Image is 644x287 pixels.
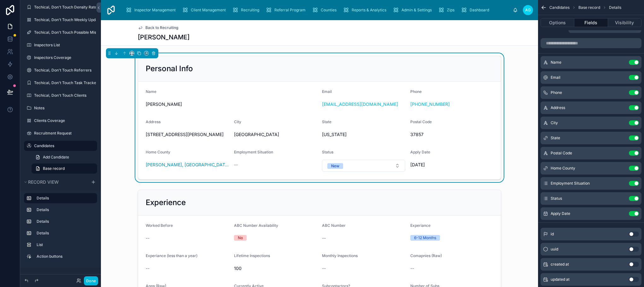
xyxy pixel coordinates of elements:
h1: [PERSON_NAME] [138,33,190,42]
span: Address [551,105,565,110]
label: Techical, Don't Touch Clients [34,93,93,98]
label: Recruitment Request [34,131,93,136]
span: Postal Code [551,151,572,156]
span: Inspector Management [134,8,176,13]
span: Name [551,60,561,65]
span: Status [322,150,333,154]
a: [EMAIL_ADDRESS][DOMAIN_NAME] [322,101,398,107]
img: App logo [106,5,116,15]
span: Address [146,119,161,124]
span: Referral Program [274,8,306,13]
span: City [551,120,558,125]
span: Client Management [191,8,226,13]
a: Add Candidate [32,152,97,162]
label: Techical, Don't Touch Weekly Update Log [34,17,96,22]
label: Details [37,231,92,236]
h2: Personal Info [146,64,193,74]
a: Dashboard [459,4,494,16]
a: Zips [436,4,459,16]
label: Candidates [34,143,93,148]
span: [GEOGRAPHIC_DATA] [234,131,317,138]
span: Base record [578,5,600,10]
span: Status [551,196,562,201]
span: Phone [410,89,422,94]
button: Select Button [322,160,405,172]
button: Record view [23,178,87,187]
div: New [331,163,339,169]
a: Reports & Analytics [341,4,391,16]
a: Base record [32,164,97,174]
span: Candidates [549,5,570,10]
span: Employment Situation [234,150,273,154]
span: uuid [551,247,558,252]
span: 37857 [410,131,494,138]
a: Client Management [180,4,230,16]
span: Details [609,5,621,10]
label: Details [37,196,92,201]
label: Notes [34,106,93,111]
a: Recruiting [230,4,264,16]
span: Zips [447,8,454,13]
a: Back to Recruiting [138,25,178,30]
button: Fields [574,18,608,27]
div: scrollable content [121,3,513,17]
span: City [234,119,241,124]
span: State [322,119,331,124]
label: Techical, Don't Touch Task Tracker [34,80,96,85]
span: [STREET_ADDRESS][PERSON_NAME] [146,131,229,138]
span: Apply Date [410,150,430,154]
span: id [551,232,554,237]
span: [PERSON_NAME] [146,101,317,107]
a: Referral Program [264,4,310,16]
span: Dashboard [470,8,489,13]
span: Email [551,75,560,80]
label: Techical, Don't Touch Referrers [34,68,93,73]
a: [PERSON_NAME], [GEOGRAPHIC_DATA] [146,162,229,168]
span: Back to Recruiting [145,25,178,30]
a: [PHONE_NUMBER] [410,101,450,107]
button: Options [541,18,574,27]
button: Done [84,276,98,285]
label: Details [37,219,92,224]
span: [US_STATE] [322,131,347,138]
span: AG [525,8,531,13]
label: List [37,242,92,247]
span: Name [146,89,156,94]
span: Employment Situation [551,181,590,186]
a: Admin & Settings [391,4,436,16]
label: Clients Coverage [34,118,93,123]
a: Inspectors Coverage [34,55,93,60]
label: Inspectors List [34,43,93,48]
span: Admin & Settings [401,8,432,13]
label: Techical, Don't Touch Possible Misspelling [34,30,96,35]
label: Techical, Don't Touch Density Rate Deciles [34,5,96,10]
label: Details [37,207,92,212]
span: Counties [321,8,337,13]
a: Inspector Management [124,4,180,16]
span: -- [234,162,238,168]
span: [DATE] [410,162,494,168]
button: Visibility [608,18,641,27]
span: Home County [551,166,575,171]
span: Postal Code [410,119,432,124]
span: State [551,135,560,141]
span: Add Candidate [43,155,69,160]
span: Apply Date [551,211,570,216]
label: Action buttons [37,254,92,259]
span: Reports & Analytics [352,8,386,13]
span: Home County [146,150,170,154]
span: Phone [551,90,562,95]
span: Base record [43,166,65,171]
